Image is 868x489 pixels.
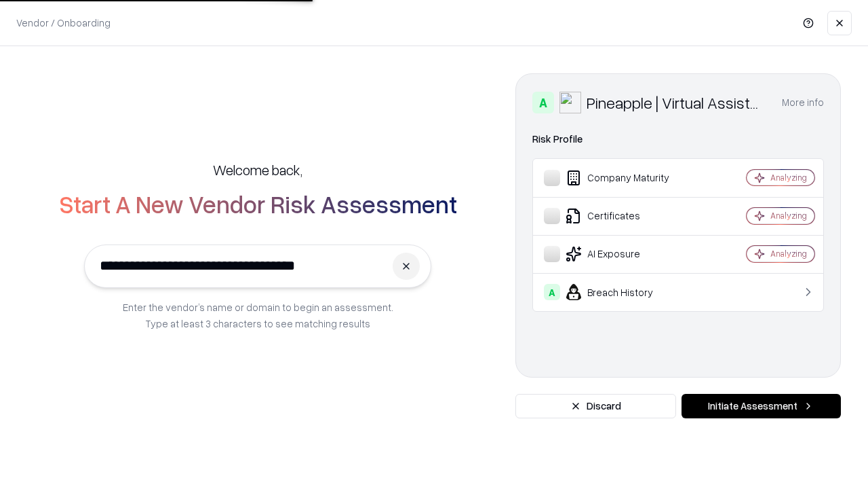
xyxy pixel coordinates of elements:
[515,394,676,418] button: Discard
[213,160,302,179] h5: Welcome back,
[544,246,706,262] div: AI Exposure
[532,92,554,113] div: A
[770,210,807,221] div: Analyzing
[682,394,841,418] button: Initiate Assessment
[16,16,111,30] p: Vendor / Onboarding
[544,208,706,224] div: Certificates
[770,248,807,259] div: Analyzing
[532,131,824,147] div: Risk Profile
[587,92,766,113] div: Pineapple | Virtual Assistant Agency
[123,299,393,331] p: Enter the vendor’s name or domain to begin an assessment. Type at least 3 characters to see match...
[782,90,824,115] button: More info
[544,284,560,300] div: A
[559,92,581,113] img: Pineapple | Virtual Assistant Agency
[59,190,457,217] h2: Start A New Vendor Risk Assessment
[770,172,807,183] div: Analyzing
[544,170,706,186] div: Company Maturity
[544,284,706,300] div: Breach History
